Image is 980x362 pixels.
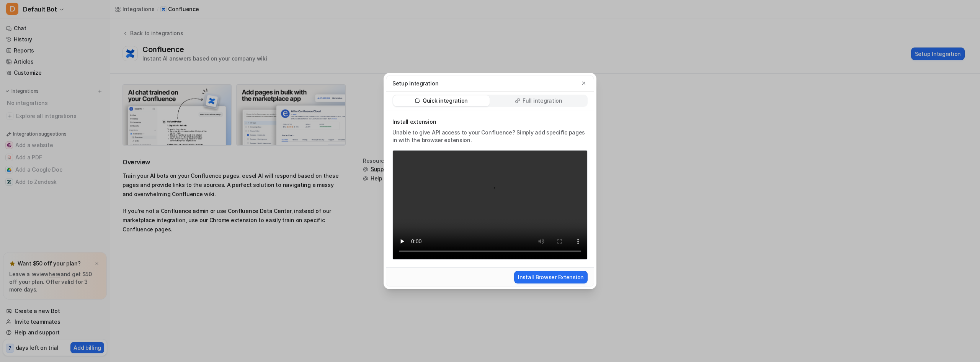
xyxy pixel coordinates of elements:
video: Your browser does not support the video tag. [392,150,588,260]
button: Install Browser Extension [514,271,588,283]
p: Unable to give API access to your Confluence? Simply add specific pages in with the browser exten... [392,129,588,144]
p: Quick integration [423,97,468,105]
p: Full integration [523,97,562,105]
p: Setup integration [392,79,438,87]
p: Install extension [392,118,588,126]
